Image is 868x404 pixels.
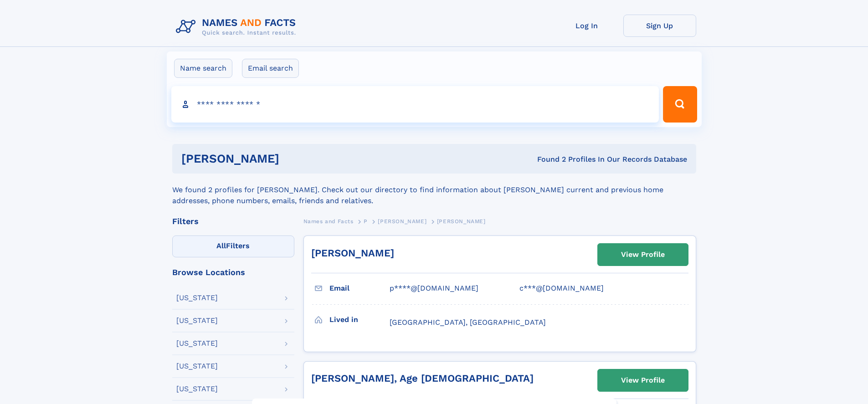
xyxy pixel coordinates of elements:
h3: Email [329,281,390,296]
div: [US_STATE] [176,385,218,393]
a: Names and Facts [303,215,354,227]
h3: Lived in [329,312,390,327]
a: View Profile [598,244,688,266]
a: Log In [550,15,623,37]
a: [PERSON_NAME] [378,215,426,227]
div: [US_STATE] [176,317,218,324]
div: We found 2 profiles for [PERSON_NAME]. Check out our directory to find information about [PERSON_... [172,174,696,206]
span: All [216,241,226,250]
a: P [364,215,368,227]
img: Logo Names and Facts [172,15,303,39]
a: [PERSON_NAME], Age [DEMOGRAPHIC_DATA] [311,373,534,384]
div: Filters [172,217,294,225]
input: search input [171,86,659,123]
div: View Profile [621,244,665,265]
a: [PERSON_NAME] [311,247,394,259]
label: Filters [172,235,294,257]
div: [US_STATE] [176,294,218,302]
span: P [364,218,368,225]
span: [GEOGRAPHIC_DATA], [GEOGRAPHIC_DATA] [390,318,546,327]
span: c***@[DOMAIN_NAME] [519,284,604,292]
div: Found 2 Profiles In Our Records Database [408,154,687,164]
label: Email search [242,59,299,78]
div: Browse Locations [172,268,294,276]
div: [US_STATE] [176,363,218,370]
h1: [PERSON_NAME] [181,153,408,164]
span: [PERSON_NAME] [378,218,426,225]
button: Search Button [663,86,697,123]
label: Name search [174,59,232,78]
a: Sign Up [623,15,696,37]
a: View Profile [598,369,688,391]
div: View Profile [621,370,665,391]
span: [PERSON_NAME] [437,218,486,225]
div: [US_STATE] [176,340,218,347]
